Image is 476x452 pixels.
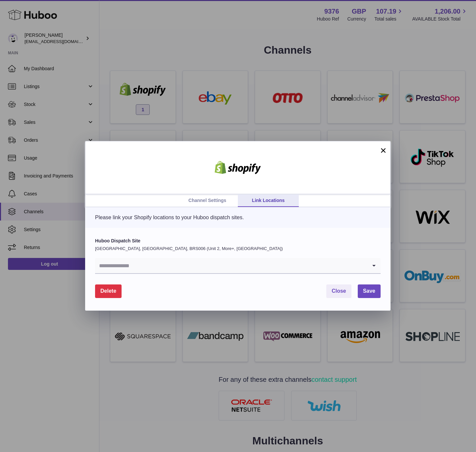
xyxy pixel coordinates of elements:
[379,146,387,154] button: ×
[95,284,122,298] button: Delete
[210,161,266,174] img: shopify
[95,214,381,221] p: Please link your Shopify locations to your Huboo dispatch sites.
[95,238,381,244] label: Huboo Dispatch Site
[358,284,381,298] button: Save
[100,288,116,294] span: Delete
[326,284,351,298] button: Close
[238,194,299,207] a: Link Locations
[177,194,238,207] a: Channel Settings
[363,288,375,294] span: Save
[95,258,367,273] input: Search for option
[95,246,381,252] p: [GEOGRAPHIC_DATA], [GEOGRAPHIC_DATA], BRS006 (Unit 2, More+, [GEOGRAPHIC_DATA])
[95,258,381,274] div: Search for option
[332,288,346,294] span: Close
